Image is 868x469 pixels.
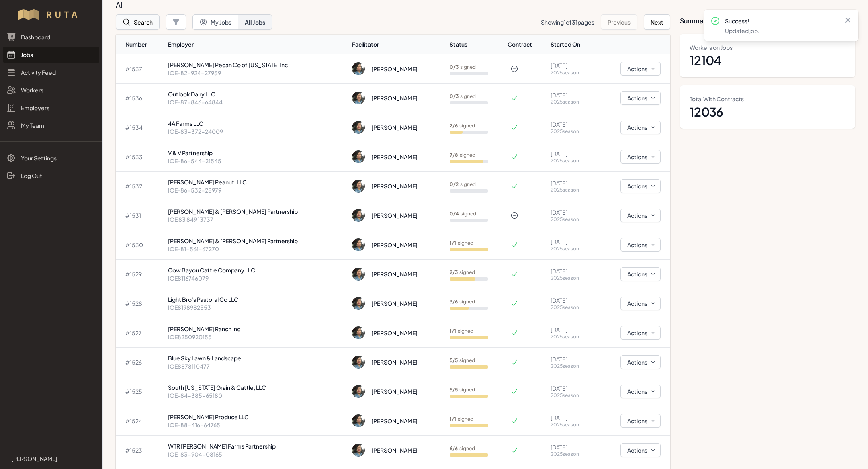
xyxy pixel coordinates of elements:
p: Success! [725,17,837,25]
div: [PERSON_NAME] [371,446,418,454]
p: [DATE] [551,150,593,158]
th: Employer [165,35,349,54]
td: # 1528 [116,289,165,318]
img: Workflow [17,8,86,21]
p: Cow Bayou Cattle Company LLC [168,266,346,274]
div: [PERSON_NAME] [371,241,418,249]
p: IOE8878110477 [168,362,346,370]
th: Contract [507,35,547,54]
p: 2025 season [551,363,593,369]
p: Light Bro's Pastoral Co LLC [168,295,346,303]
p: WTR [PERSON_NAME] Farms Partnership [168,442,346,450]
td: # 1524 [116,406,165,436]
p: signed [450,93,476,100]
p: IOE 83 849 13737 [168,215,346,223]
button: Search [116,14,160,30]
p: South [US_STATE] Grain & Cattle, LLC [168,383,346,391]
p: IOE-86-544-21545 [168,157,346,165]
div: [PERSON_NAME] [371,299,418,307]
b: 2 / 6 [450,123,458,129]
button: Actions [620,150,661,164]
p: IOE-82-924-27939 [168,69,346,77]
p: signed [450,123,475,129]
b: 0 / 4 [450,211,459,217]
p: [DATE] [551,414,593,422]
a: Jobs [3,47,99,63]
p: [PERSON_NAME] Peanut, LLC [168,178,346,186]
td: # 1531 [116,201,165,230]
b: 7 / 8 [450,152,458,158]
p: IOE8116746079 [168,274,346,282]
p: IOE-83-372-24009 [168,127,346,135]
p: 2025 season [551,70,593,76]
p: Outlook Dairy LLC [168,90,346,98]
dd: 12036 [690,104,845,119]
p: IOE-88-416-64765 [168,421,346,429]
button: Actions [620,238,661,252]
p: signed [450,328,473,334]
button: Actions [620,355,661,369]
td: # 1532 [116,172,165,201]
span: 1 [564,18,566,26]
p: 4A Farms LLC [168,119,346,127]
p: Updated job. [725,27,837,35]
p: [DATE] [551,120,593,128]
p: [DATE] [551,267,593,275]
p: [PERSON_NAME] Produce LLC [168,413,346,421]
p: 2025 season [551,451,593,457]
b: 1 / 1 [450,328,456,334]
td: # 1533 [116,142,165,172]
div: [PERSON_NAME] [371,65,418,73]
a: Activity Feed [3,64,99,80]
td: # 1526 [116,348,165,377]
p: signed [450,152,475,158]
button: Actions [620,326,661,340]
div: [PERSON_NAME] [371,417,418,425]
div: [PERSON_NAME] [371,329,418,337]
b: 5 / 5 [450,357,458,363]
p: signed [450,445,475,452]
b: 2 / 3 [450,269,458,275]
b: 0 / 3 [450,64,459,70]
button: Actions [620,443,661,457]
p: signed [450,240,473,246]
p: 2025 season [551,187,593,193]
a: Dashboard [3,29,99,45]
p: [DATE] [551,355,593,363]
span: 31 pages [572,18,594,26]
p: [DATE] [551,443,593,451]
p: Showing of [541,18,594,26]
td: # 1527 [116,318,165,348]
td: # 1525 [116,377,165,406]
p: [DATE] [551,384,593,392]
p: 2025 season [551,422,593,428]
p: [DATE] [551,61,593,70]
p: [DATE] [551,296,593,304]
td: # 1537 [116,54,165,84]
b: 1 / 1 [450,416,456,422]
p: IOE-81-561-67270 [168,245,346,253]
div: [PERSON_NAME] [371,387,418,395]
button: My Jobs [192,14,238,30]
p: [DATE] [551,91,593,99]
button: Actions [620,91,661,105]
p: IOE-87-846-64844 [168,98,346,106]
p: [PERSON_NAME] & [PERSON_NAME] Partnership [168,237,346,245]
div: [PERSON_NAME] [371,182,418,190]
button: All Jobs [238,14,272,30]
p: 2025 season [551,128,593,135]
div: [PERSON_NAME] [371,94,418,102]
th: Started On [547,35,596,54]
p: 2025 season [551,275,593,281]
p: [PERSON_NAME] & [PERSON_NAME] Partnership [168,207,346,215]
p: [DATE] [551,179,593,187]
p: 2025 season [551,216,593,223]
b: 0 / 3 [450,93,459,99]
button: Next [644,14,670,30]
p: [DATE] [551,238,593,246]
nav: Pagination [541,14,670,30]
p: signed [450,211,476,217]
p: [PERSON_NAME] Pecan Co of [US_STATE] Inc [168,61,346,69]
b: 0 / 2 [450,181,459,187]
a: Your Settings [3,150,99,166]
